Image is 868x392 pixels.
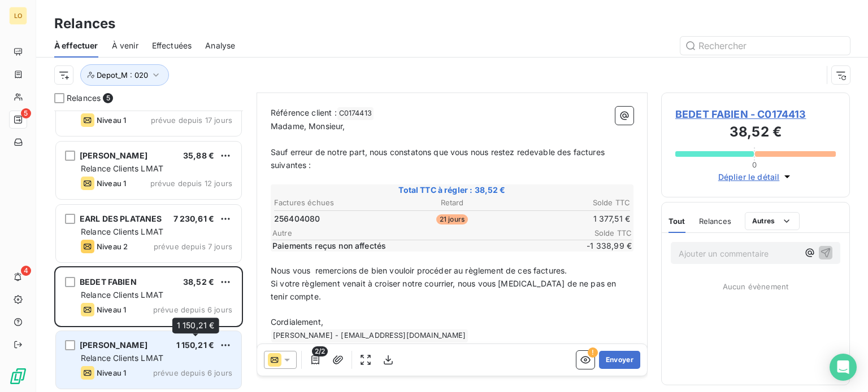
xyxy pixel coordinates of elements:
[271,147,607,170] span: Sauf erreur de notre part, nous constatons que vous nous restez redevable des factures suivantes :
[271,121,345,131] span: Madame, Monsieur,
[272,184,632,196] span: Total TTC à régler : 38,52 €
[745,212,800,230] button: Autres
[177,320,215,330] span: 1 150,21 €
[436,214,468,224] span: 21 jours
[97,116,126,125] span: Niveau 1
[393,197,511,209] th: Retard
[564,228,632,237] span: Solde TTC
[337,107,374,120] span: C0174413
[675,107,836,122] span: BEDET FABIEN - C0174413
[54,111,243,392] div: grid
[151,116,232,125] span: prévue depuis 17 jours
[81,353,163,363] span: Relance Clients LMAT
[97,242,128,251] span: Niveau 2
[80,64,169,86] button: Depot_M : 020
[680,37,850,55] input: Rechercher
[80,340,147,350] span: [PERSON_NAME]
[513,213,631,225] td: 1 377,51 €
[274,197,392,209] th: Factures échues
[21,266,31,276] span: 4
[80,214,162,223] span: EARL DES PLATANES
[97,305,126,314] span: Niveau 1
[152,40,192,51] span: Effectuées
[21,108,31,118] span: 5
[271,279,619,301] span: Si votre règlement venait à croiser notre courrier, nous vous [MEDICAL_DATA] de ne pas en tenir c...
[81,164,163,173] span: Relance Clients LMAT
[272,240,562,252] span: Paiements reçus non affectés
[183,277,214,287] span: 38,52 €
[154,242,232,251] span: prévue depuis 7 jours
[699,217,731,226] span: Relances
[271,329,468,342] span: [PERSON_NAME] - [EMAIL_ADDRESS][DOMAIN_NAME]
[271,317,323,327] span: Cordialement,
[97,368,126,377] span: Niveau 1
[830,354,857,381] div: Open Intercom Messenger
[274,213,320,224] span: 256404080
[54,40,98,51] span: À effectuer
[599,351,640,369] button: Envoyer
[81,227,163,236] span: Relance Clients LMAT
[103,93,113,103] span: 5
[54,14,115,34] h3: Relances
[752,160,757,169] span: 0
[9,367,27,385] img: Logo LeanPay
[564,240,632,252] span: -1 338,99 €
[271,266,567,275] span: Nous vous remercions de bien vouloir procéder au règlement de ces factures.
[271,108,337,117] span: Référence client :
[173,214,215,223] span: 7 230,61 €
[183,151,214,160] span: 35,88 €
[80,277,137,287] span: BEDET FABIEN
[176,340,215,350] span: 1 150,21 €
[80,151,147,160] span: [PERSON_NAME]
[153,305,232,314] span: prévue depuis 6 jours
[150,179,232,188] span: prévue depuis 12 jours
[97,71,148,80] span: Depot_M : 020
[81,290,163,299] span: Relance Clients LMAT
[272,228,564,237] span: Autre
[715,170,797,183] button: Déplier le détail
[312,346,328,356] span: 2/2
[153,368,232,377] span: prévue depuis 6 jours
[97,179,126,188] span: Niveau 1
[718,171,780,183] span: Déplier le détail
[67,93,101,104] span: Relances
[669,217,685,226] span: Tout
[112,40,138,51] span: À venir
[205,40,235,51] span: Analyse
[9,7,27,25] div: LO
[513,197,631,209] th: Solde TTC
[723,282,788,291] span: Aucun évènement
[675,122,836,144] h3: 38,52 €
